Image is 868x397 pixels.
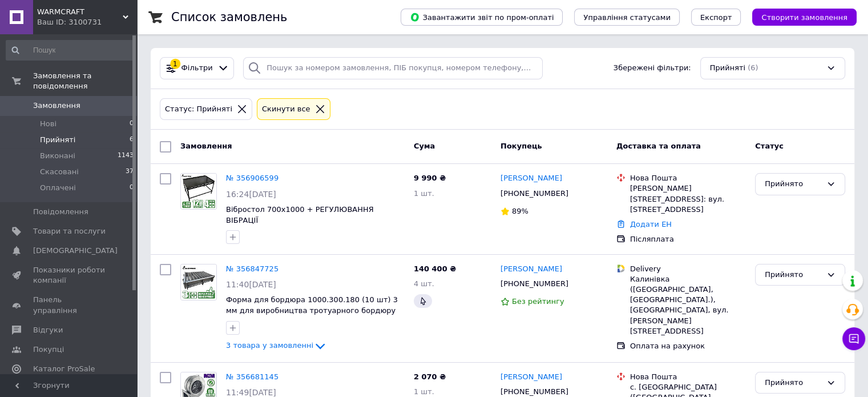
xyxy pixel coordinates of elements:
button: Чат з покупцем [842,327,865,350]
a: Створити замовлення [741,13,857,21]
span: Прийняті [710,63,745,74]
span: Збережені фільтри: [613,63,691,74]
div: Прийнято [765,269,822,281]
span: [DEMOGRAPHIC_DATA] [33,246,118,256]
span: WARMCRAFT [37,7,123,17]
span: Відгуки [33,325,63,335]
div: Оплата на рахунок [630,341,746,351]
span: 1 шт. [414,189,434,198]
a: [PERSON_NAME] [500,372,562,383]
span: 89% [512,207,528,215]
span: Замовлення та повідомлення [33,71,137,91]
a: № 356906599 [226,174,278,182]
button: Управління статусами [574,9,680,26]
span: [PHONE_NUMBER] [500,189,568,198]
span: Cума [414,142,435,150]
div: Калинівка ([GEOGRAPHIC_DATA], [GEOGRAPHIC_DATA].), [GEOGRAPHIC_DATA], вул. [PERSON_NAME][STREET_A... [630,274,746,336]
span: Повідомлення [33,207,88,217]
span: Доставка та оплата [616,142,701,150]
a: Вібростол 700х1000 + РЕГУЛЮВАННЯ ВІБРАЦІЇ [226,205,374,224]
span: Експорт [700,13,732,22]
span: [PHONE_NUMBER] [500,387,568,396]
a: Фото товару [180,173,217,210]
a: 3 товара у замовленні [226,341,327,350]
span: 6 [130,135,134,145]
span: 4 шт. [414,279,434,288]
span: Оплачені [40,183,76,193]
span: Покупці [33,344,64,355]
span: (6) [748,63,758,72]
span: Замовлення [33,101,80,111]
span: Скасовані [40,167,79,177]
span: 1143 [118,151,134,161]
span: 3 товара у замовленні [226,341,313,350]
span: 11:40[DATE] [226,280,276,289]
span: Фільтри [181,63,213,74]
button: Експорт [691,9,741,26]
span: Товари та послуги [33,226,106,236]
div: Cкинути все [260,103,313,115]
span: 0 [130,183,134,193]
span: 1 шт. [414,387,434,396]
div: Прийнято [765,178,822,190]
span: Нові [40,119,56,129]
div: Статус: Прийняті [163,103,235,115]
span: Панель управління [33,295,106,315]
span: 37 [126,167,134,177]
div: Нова Пошта [630,372,746,382]
div: Ваш ID: 3100731 [37,17,137,27]
button: Створити замовлення [752,9,857,26]
span: 140 400 ₴ [414,264,457,273]
span: 11:49[DATE] [226,388,276,397]
div: Delivery [630,264,746,274]
img: Фото товару [181,174,216,209]
a: № 356847725 [226,264,278,273]
span: Створити замовлення [761,13,847,22]
span: 2 070 ₴ [414,372,446,381]
span: Прийняті [40,135,75,145]
span: [PHONE_NUMBER] [500,279,568,288]
span: Без рейтингу [512,297,564,306]
div: 1 [170,59,180,69]
input: Пошук за номером замовлення, ПІБ покупця, номером телефону, Email, номером накладної [243,57,543,79]
span: Управління статусами [583,13,671,22]
span: Статус [755,142,784,150]
span: Замовлення [180,142,232,150]
span: 0 [130,119,134,129]
span: Виконані [40,151,75,161]
span: Показники роботи компанії [33,265,106,286]
a: [PERSON_NAME] [500,173,562,184]
a: Форма для бордюра 1000.300.180 (10 шт) 3 мм для виробництва тротуарного бордюру [226,295,398,315]
span: Покупець [500,142,542,150]
span: 16:24[DATE] [226,190,276,199]
a: № 356681145 [226,372,278,381]
a: Додати ЕН [630,220,672,228]
a: [PERSON_NAME] [500,264,562,275]
img: Фото товару [181,264,216,300]
a: Фото товару [180,264,217,300]
button: Завантажити звіт по пром-оплаті [401,9,563,26]
span: Каталог ProSale [33,364,95,374]
div: Післяплата [630,234,746,244]
h1: Список замовлень [171,10,287,24]
div: [PERSON_NAME][STREET_ADDRESS]: вул. [STREET_ADDRESS] [630,183,746,215]
div: Прийнято [765,377,822,389]
input: Пошук [6,40,135,61]
span: 9 990 ₴ [414,174,446,182]
div: Нова Пошта [630,173,746,183]
span: Завантажити звіт по пром-оплаті [410,12,554,22]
